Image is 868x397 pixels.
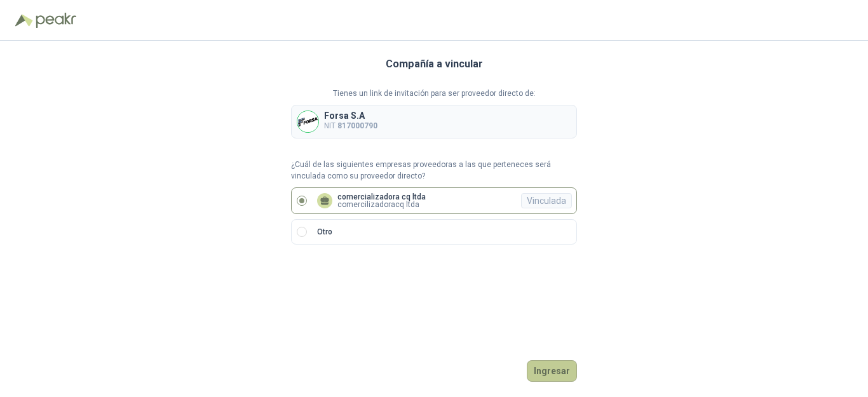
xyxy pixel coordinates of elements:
[324,111,377,120] p: Forsa S.A
[337,121,377,130] b: 817000790
[297,111,318,132] img: Company Logo
[317,226,332,238] p: Otro
[36,13,76,28] img: Peakr
[521,193,572,208] div: Vinculada
[386,56,483,72] h3: Compañía a vincular
[291,88,577,100] p: Tienes un link de invitación para ser proveedor directo de:
[337,193,426,201] p: comercializadora cq ltda
[291,159,577,183] p: ¿Cuál de las siguientes empresas proveedoras a las que perteneces será vinculada como su proveedo...
[527,360,577,382] button: Ingresar
[337,201,426,208] p: comercilizadoracq ltda
[15,14,33,27] img: Logo
[324,120,377,132] p: NIT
